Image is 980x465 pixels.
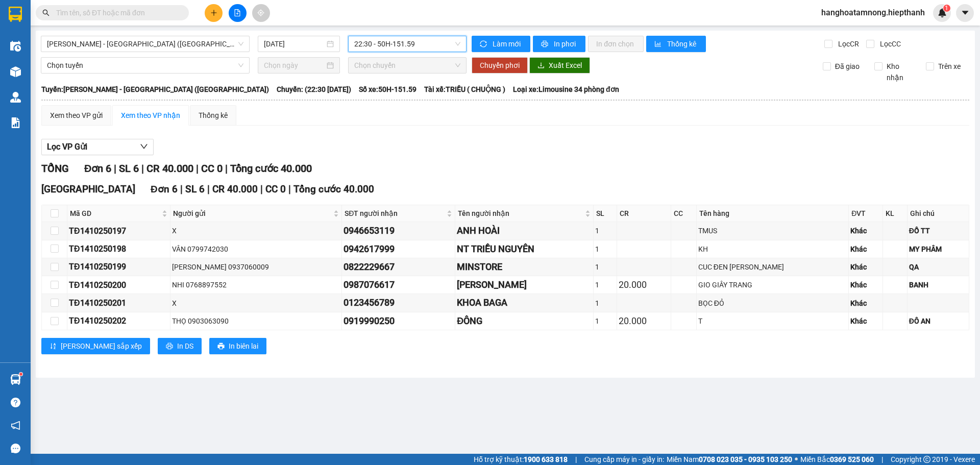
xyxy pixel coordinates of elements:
button: printerIn biên lai [209,338,266,354]
span: Đã giao [831,61,864,72]
span: sort-ascending [50,342,57,351]
input: 14/10/2025 [264,38,325,50]
input: Tìm tên, số ĐT hoặc mã đơn [56,7,177,18]
div: ANH HOÀI [457,224,592,238]
span: hanghoatamnong.hiepthanh [813,6,933,19]
sup: 1 [19,373,22,376]
div: BANH [909,279,967,290]
td: 0919990250 [342,312,455,330]
div: X [172,298,340,309]
span: | [288,183,291,195]
div: KH [698,243,847,255]
span: In phơi [554,38,577,50]
div: 20.000 [619,314,669,328]
td: TĐ1410250201 [67,294,170,312]
div: Khác [850,315,881,327]
span: printer [217,342,225,351]
div: Xem theo VP nhận [121,110,180,121]
span: Làm mới [493,38,522,50]
span: Cung cấp máy in - giấy in: [584,454,664,465]
span: 1 [945,5,948,12]
span: Đơn 6 [151,183,178,195]
td: TĐ1410250198 [67,240,170,258]
div: TMUS [698,225,847,236]
span: | [180,183,183,195]
span: file-add [234,9,241,16]
img: logo-vxr [9,7,22,22]
span: CC 0 [265,183,286,195]
span: Tổng cước 40.000 [230,162,312,175]
th: Tên hàng [697,205,849,222]
span: [PERSON_NAME] sắp xếp [61,340,142,352]
span: Xuất Excel [549,60,582,71]
span: | [114,162,116,175]
div: [PERSON_NAME] [457,278,592,292]
span: Tổng cước 40.000 [293,183,374,195]
div: 0123456789 [344,296,453,310]
span: Chọn tuyến [47,58,243,73]
span: search [42,9,50,16]
th: SL [594,205,617,222]
td: NT TRIỀU NGUYÊN [455,240,594,258]
span: 22:30 - 50H-151.59 [354,36,460,52]
span: bar-chart [654,40,663,48]
div: ĐÔ AN [909,315,967,327]
span: plus [210,9,217,16]
span: Tài xế: TRIỀU ( CHUỘNG ) [424,84,505,95]
div: CUC ĐEN [PERSON_NAME] [698,261,847,273]
td: 0942617999 [342,240,455,258]
span: Lọc CC [876,38,902,50]
div: Khác [850,298,881,309]
div: Xem theo VP gửi [50,110,103,121]
span: Lọc CR [834,38,861,50]
div: 0987076617 [344,278,453,292]
button: sort-ascending[PERSON_NAME] sắp xếp [41,338,150,354]
span: [GEOGRAPHIC_DATA] [41,183,135,195]
img: warehouse-icon [10,92,21,103]
span: SĐT người nhận [345,208,445,219]
div: VÂN 0799742030 [172,243,340,255]
span: Người gửi [173,208,331,219]
span: Mã GD [70,208,160,219]
th: Ghi chú [908,205,969,222]
span: Chọn chuyến [354,58,460,73]
div: X [172,225,340,236]
span: Tên người nhận [458,208,583,219]
span: sync [480,40,488,48]
th: CR [617,205,671,222]
img: warehouse-icon [10,66,21,77]
span: Chuyến: (22:30 [DATE]) [277,84,351,95]
div: MY PHÂM [909,243,967,255]
div: TĐ1410250199 [69,260,168,273]
span: Lọc VP Gửi [47,140,87,153]
span: | [881,454,883,465]
img: warehouse-icon [10,374,21,385]
span: Miền Nam [667,454,792,465]
span: printer [541,40,550,48]
span: Số xe: 50H-151.59 [359,84,416,95]
span: Đơn 6 [84,162,111,175]
td: 0987076617 [342,276,455,294]
span: caret-down [961,8,970,17]
img: solution-icon [10,117,21,128]
span: message [11,444,20,453]
div: NT TRIỀU NGUYÊN [457,242,592,256]
div: Khác [850,225,881,236]
span: aim [257,9,264,16]
span: CC 0 [201,162,223,175]
div: ĐỒ TT [909,225,967,236]
div: TĐ1410250202 [69,314,168,327]
img: warehouse-icon [10,41,21,52]
div: 0942617999 [344,242,453,256]
div: TĐ1410250201 [69,297,168,309]
td: TĐ1410250197 [67,222,170,240]
strong: 0369 525 060 [830,455,874,463]
div: TĐ1410250200 [69,279,168,291]
td: TĐ1410250199 [67,258,170,276]
span: Thống kê [667,38,698,50]
span: In biên lai [229,340,258,352]
span: | [207,183,210,195]
td: KIM THƠ [455,276,594,294]
span: | [575,454,577,465]
div: 20.000 [619,278,669,292]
